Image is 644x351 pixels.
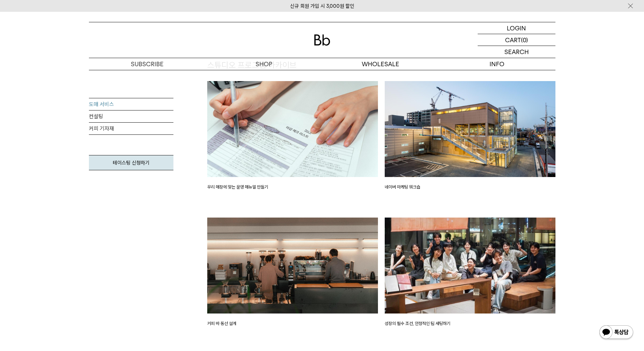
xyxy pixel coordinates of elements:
p: SEARCH [504,46,529,58]
a: LOGIN [478,22,555,34]
p: 성장의 필수 조건, 안정적인 팀 세팅하기 [385,320,555,327]
a: 커피 기자재 [89,123,173,135]
p: 우리 매장에 맞는 운영 매뉴얼 만들기 [207,184,378,191]
a: 도매 서비스 [89,98,173,110]
img: 로고 [314,34,330,46]
img: 성장의 필수 조건, 안정적인 팀 세팅하기 이미지 [385,218,555,314]
a: CART (0) [478,34,555,46]
a: 컨설팅 [89,110,173,123]
img: 네이버 마케팅 워크숍 이미지 [385,81,555,177]
a: 신규 회원 가입 시 3,000원 할인 [290,3,354,9]
p: (0) [521,34,528,46]
p: WHOLESALE [322,58,439,70]
p: 네이버 마케팅 워크숍 [385,184,555,191]
a: 테이스팅 신청하기 [89,155,173,170]
p: LOGIN [507,22,526,34]
p: INFO [439,58,555,70]
p: 커피 바 동선 설계 [207,320,378,327]
img: 우리 매장에 맞는 운영 매뉴얼 만들기 이미지 [207,81,378,177]
p: CART [505,34,521,46]
img: 커피 바 동선 설계 이미지 [207,218,378,314]
img: 카카오톡 채널 1:1 채팅 버튼 [599,325,634,341]
a: SUBSCRIBE [89,58,206,70]
a: SHOP [206,58,322,70]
